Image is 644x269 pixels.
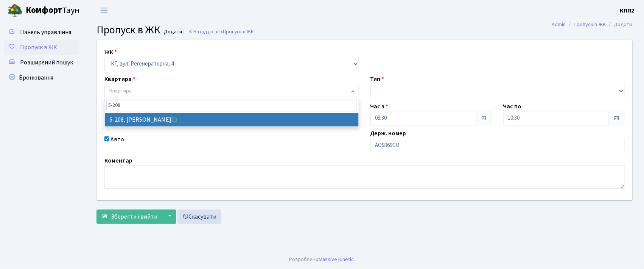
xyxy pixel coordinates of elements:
[370,102,389,111] label: Час з
[552,20,566,28] a: Admin
[188,28,254,35] a: Назад до всіхПропуск в ЖК
[177,210,221,224] a: Скасувати
[104,156,132,165] label: Коментар
[370,129,406,138] label: Держ. номер
[289,255,355,264] div: Розроблено .
[4,25,79,40] a: Панель управління
[20,43,57,52] span: Пропуск в ЖК
[4,70,79,85] a: Бронювання
[105,113,359,127] li: 5-208, [PERSON_NAME]
[4,55,79,70] a: Розширений пошук
[20,58,73,67] span: Розширений пошук
[606,20,633,29] li: Додати
[95,4,114,17] button: Переключити навігацію
[574,20,606,28] a: Пропуск в ЖК
[8,3,23,18] img: logo.png
[620,6,635,15] b: КПП2
[541,17,644,33] nav: breadcrumb
[20,28,71,36] span: Панель управління
[620,6,635,15] a: КПП2
[503,102,522,111] label: Час по
[109,87,132,95] span: Квартира
[104,75,135,84] label: Квартира
[110,135,124,144] label: Авто
[4,40,79,55] a: Пропуск в ЖК
[319,255,354,263] a: Massive Kinetic
[96,22,160,38] span: Пропуск в ЖК
[111,213,157,221] span: Зберегти і вийти
[26,4,79,17] span: Таун
[19,74,53,82] span: Бронювання
[223,28,254,35] span: Пропуск в ЖК
[96,210,162,224] button: Зберегти і вийти
[26,4,62,16] b: Комфорт
[163,29,185,35] small: Додати .
[104,48,117,57] label: ЖК
[370,75,384,84] label: Тип
[370,138,625,152] input: АА1234АА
